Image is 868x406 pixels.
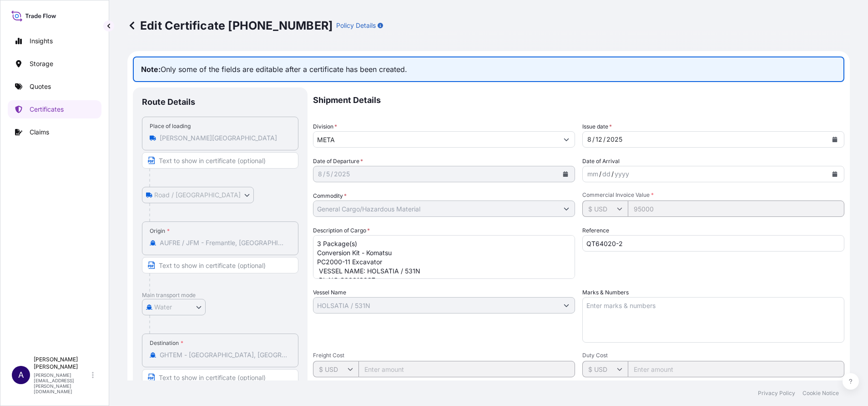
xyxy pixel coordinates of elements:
[628,361,844,377] input: Enter amount
[313,191,347,200] label: Commodity
[582,352,844,359] span: Duty Cost
[603,134,606,145] div: /
[30,82,51,91] p: Quotes
[592,134,595,145] div: /
[160,350,287,360] input: Destination
[313,157,363,166] span: Date of Departure
[595,134,603,145] div: day,
[331,169,333,180] div: /
[586,169,599,180] div: month,
[558,297,575,313] button: Show suggestions
[599,169,601,180] div: /
[614,169,630,180] div: year,
[601,169,611,180] div: day,
[313,352,575,359] span: Freight Cost
[313,87,844,113] p: Shipment Details
[8,77,101,96] a: Quotes
[313,122,337,131] label: Division
[160,238,287,247] input: Origin
[150,227,170,235] div: Origin
[150,339,183,347] div: Destination
[582,235,844,252] input: Enter booking reference
[323,169,325,180] div: /
[142,152,298,169] input: Text to appear on certificate
[8,100,101,118] a: Certificates
[150,123,191,130] div: Place of loading
[828,132,842,147] button: Calendar
[142,97,195,108] p: Route Details
[586,134,592,145] div: month,
[141,65,161,74] strong: Note:
[142,369,298,385] input: Text to appear on certificate
[34,372,90,394] p: [PERSON_NAME][EMAIL_ADDRESS][PERSON_NAME][DOMAIN_NAME]
[313,200,558,217] input: Type to search commodity
[582,122,612,131] span: Issue date
[325,169,331,180] div: day,
[358,361,575,377] input: Enter amount
[313,288,346,297] label: Vessel Name
[142,257,298,273] input: Text to appear on certificate
[142,187,254,203] button: Select transport
[828,167,842,181] button: Calendar
[582,288,629,297] label: Marks & Numbers
[8,55,101,73] a: Storage
[606,134,623,145] div: year,
[582,226,609,235] label: Reference
[802,390,839,397] a: Cookie Notice
[313,297,558,313] input: Type to search vessel name or IMO
[160,134,287,143] input: Place of loading
[558,131,575,148] button: Show suggestions
[34,356,90,370] p: [PERSON_NAME] [PERSON_NAME]
[628,200,844,217] input: Enter amount
[582,191,844,199] span: Commercial Invoice Value
[333,169,351,180] div: year,
[18,370,24,380] span: A
[142,292,298,299] p: Main transport mode
[336,21,376,30] p: Policy Details
[30,36,53,46] p: Insights
[317,169,323,180] div: month,
[133,57,844,82] p: Only some of the fields are editable after a certificate has been created.
[30,128,49,137] p: Claims
[582,157,620,166] span: Date of Arrival
[8,32,101,50] a: Insights
[30,105,64,114] p: Certificates
[30,59,53,68] p: Storage
[313,226,370,235] label: Description of Cargo
[611,169,614,180] div: /
[154,190,241,200] span: Road / [GEOGRAPHIC_DATA]
[142,299,206,315] button: Select transport
[558,167,573,181] button: Calendar
[558,200,575,217] button: Show suggestions
[8,123,101,141] a: Claims
[313,131,558,148] input: Type to search division
[758,390,795,397] a: Privacy Policy
[154,303,172,312] span: Water
[313,235,575,279] textarea: 3 Package(s) Conversion Kit - Komatsu PC2000-11 Excavator VESSEL NAME: HOLSATIA / 531N BL NO:S000...
[127,18,333,33] p: Edit Certificate [PHONE_NUMBER]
